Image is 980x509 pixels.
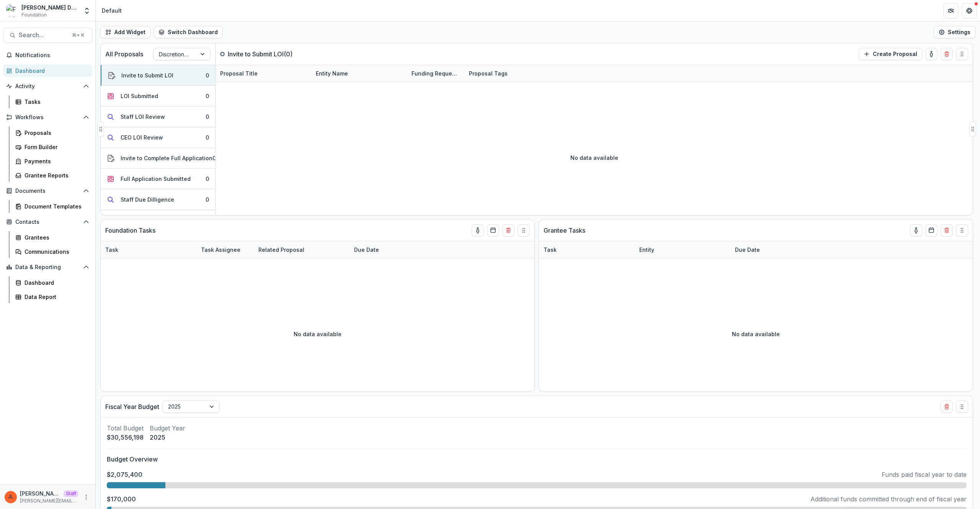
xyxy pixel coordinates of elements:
div: 0 [212,154,216,162]
button: Open Activity [3,80,92,92]
div: Task [101,241,196,258]
button: Settings [934,26,975,38]
button: Notifications [3,49,92,61]
button: Staff LOI Review0 [101,107,215,127]
span: Notifications [15,52,89,59]
div: Data Report [24,293,86,301]
div: Entity [635,246,659,254]
button: toggle-assigned-to-me [925,48,938,60]
div: Entity [635,241,730,258]
span: Activity [15,83,80,90]
div: Tasks [24,98,86,106]
div: Entity Name [311,69,353,77]
a: Document Templates [12,200,92,213]
div: Related Proposal [254,241,350,258]
button: Open Data & Reporting [3,261,92,273]
div: Proposal Tags [464,65,560,82]
button: toggle-assigned-to-me [472,224,484,236]
div: Proposal Title [216,65,311,82]
div: Task Assignee [196,241,254,258]
button: Staff Due Dilligence0 [101,189,215,210]
div: 0 [206,195,209,204]
button: Delete card [941,224,953,236]
button: Search... [3,28,92,43]
button: Invite to Submit LOI0 [101,65,215,86]
a: Data Report [12,291,92,303]
div: 0 [206,113,209,121]
button: Delete card [502,224,514,236]
a: Dashboard [12,276,92,289]
span: Workflows [15,114,80,121]
a: Payments [12,155,92,167]
div: [PERSON_NAME] Data Sandbox [In Dev] [21,3,78,11]
div: Dashboard [24,279,86,287]
span: Foundation [21,11,47,18]
p: Additional funds committed through end of fiscal year [810,494,967,504]
p: Budget Overview [107,455,967,464]
div: Due Date [350,246,384,254]
div: ⌘ + K [70,31,86,39]
div: Jeanne Locker [8,494,13,499]
div: Invite to Submit LOI [121,71,173,79]
button: Get Help [962,3,977,18]
p: All Proposals [105,49,143,59]
div: Related Proposal [254,246,309,254]
div: Funding Requested [407,69,464,77]
div: Proposal Tags [464,69,512,77]
div: Proposal Title [216,69,262,77]
div: Due Date [350,241,407,258]
a: Communications [12,245,92,258]
p: Total Budget [107,424,144,433]
button: CEO LOI Review0 [101,127,215,148]
button: Calendar [487,224,499,236]
nav: breadcrumb [99,5,125,16]
div: Proposals [24,129,86,137]
div: Document Templates [24,202,86,210]
button: Calendar [925,224,938,236]
p: No data available [294,330,341,338]
div: Grantee Reports [24,171,86,179]
p: [PERSON_NAME] [20,489,60,498]
div: Funding Requested [407,65,464,82]
div: 0 [206,92,209,100]
button: Drag [956,224,968,236]
span: Data & Reporting [15,264,80,271]
p: [PERSON_NAME][EMAIL_ADDRESS][DOMAIN_NAME] [20,498,78,504]
a: Grantee Reports [12,169,92,182]
div: Task [539,246,561,254]
div: Full Application Submitted [121,175,191,183]
p: Foundation Tasks [105,226,155,235]
span: Contacts [15,219,80,225]
a: Dashboard [3,64,92,77]
button: toggle-assigned-to-me [910,224,922,236]
button: Drag [97,122,104,137]
div: Due Date [730,246,764,254]
a: Grantees [12,231,92,244]
div: Grantees [24,233,86,241]
div: 0 [206,175,209,183]
button: Delete card [941,401,953,413]
a: Tasks [12,95,92,108]
div: Due Date [730,241,788,258]
button: Open Workflows [3,111,92,123]
div: Staff LOI Review [121,113,165,121]
p: No data available [570,154,618,162]
span: Documents [15,188,80,194]
button: Invite to Complete Full Application0 [101,148,215,169]
div: Task Assignee [196,246,245,254]
p: $2,075,400 [107,470,142,479]
p: 2025 [150,433,185,442]
p: No data available [732,330,780,338]
a: Form Builder [12,141,92,153]
p: Invite to Submit LOI ( 0 ) [228,49,292,59]
button: Open Documents [3,185,92,197]
p: $30,556,198 [107,433,144,442]
a: Proposals [12,126,92,139]
img: Frist Data Sandbox [In Dev] [6,5,18,17]
span: Search... [19,31,67,39]
div: Payments [24,157,86,165]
